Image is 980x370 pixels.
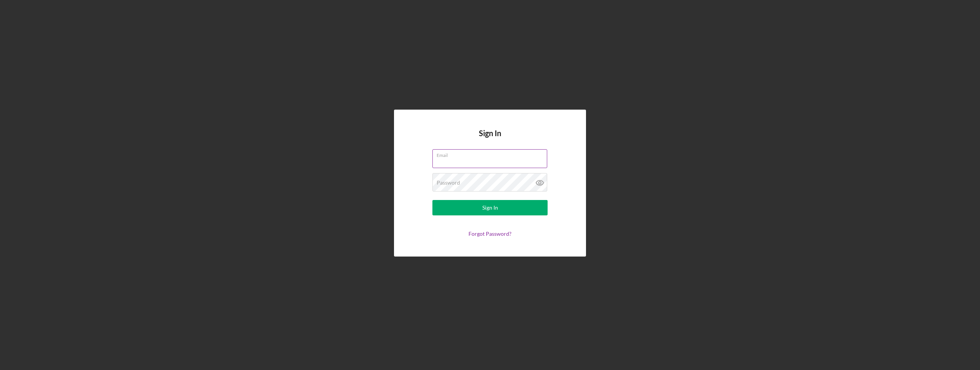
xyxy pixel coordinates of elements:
[479,129,501,149] h4: Sign In
[468,230,512,237] a: Forgot Password?
[482,200,498,215] div: Sign In
[432,200,548,215] button: Sign In
[437,180,460,186] label: Password
[437,150,547,158] label: Email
